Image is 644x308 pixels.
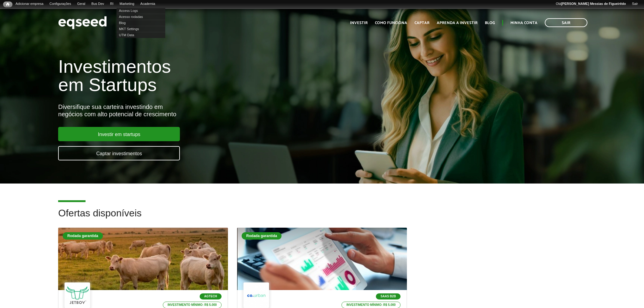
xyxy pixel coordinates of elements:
[350,21,368,25] a: Investir
[58,58,371,94] h1: Investimentos em Startups
[485,21,495,25] a: Blog
[12,2,47,6] a: Adicionar empresa
[74,2,88,6] a: Geral
[3,2,12,7] a: Início
[375,21,407,25] a: Como funciona
[437,21,478,25] a: Aprenda a investir
[6,2,9,6] span: Início
[510,21,537,25] a: Minha conta
[415,21,429,25] a: Captar
[47,2,74,6] a: Configurações
[117,2,137,6] a: Marketing
[58,146,180,160] a: Captar investimentos
[561,2,626,5] strong: [PERSON_NAME] Messias de Figueirêdo
[629,2,641,6] a: Sair
[117,8,165,14] a: Access Logs
[137,2,158,6] a: Academia
[107,2,117,6] a: RI
[200,293,222,299] p: Agtech
[58,103,371,118] div: Diversifique sua carteira investindo em negócios com alto potencial de crescimento
[88,2,107,6] a: Bus Dev
[58,15,107,31] img: EqSeed
[242,232,282,240] div: Rodada garantida
[553,2,629,6] a: Olá[PERSON_NAME] Messias de Figueirêdo
[58,208,586,228] h2: Ofertas disponíveis
[63,232,103,240] div: Rodada garantida
[58,127,180,141] a: Investir em startups
[376,293,401,299] p: SaaS B2B
[545,18,587,27] a: Sair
